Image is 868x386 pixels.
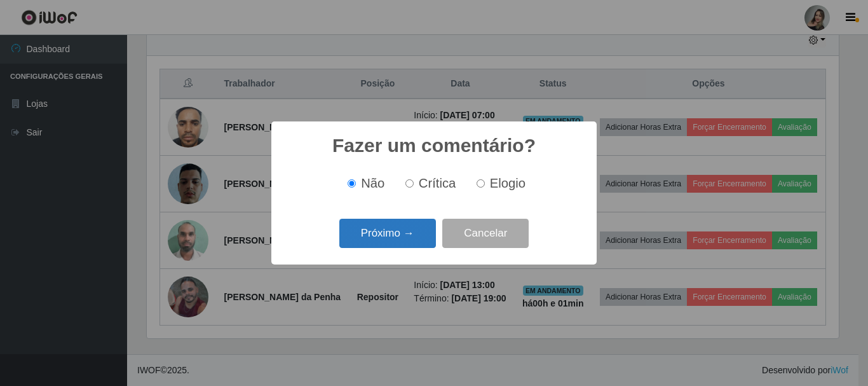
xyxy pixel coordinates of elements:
[361,176,384,190] span: Não
[339,219,436,249] button: Próximo →
[477,179,485,188] input: Elogio
[490,176,526,190] span: Elogio
[419,176,456,190] span: Crítica
[405,179,414,188] input: Crítica
[442,219,529,249] button: Cancelar
[348,179,356,188] input: Não
[332,134,536,157] h2: Fazer um comentário?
